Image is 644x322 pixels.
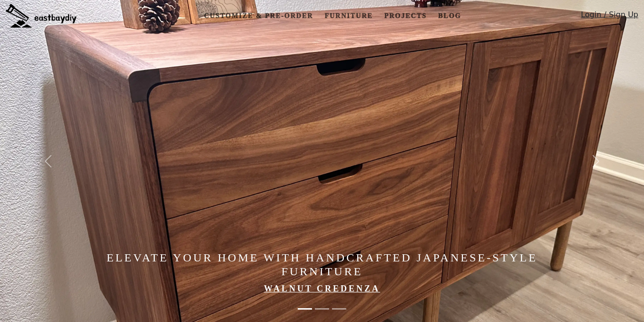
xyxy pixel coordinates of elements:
[315,303,329,314] button: Made in the Bay Area
[298,303,312,314] button: Elevate Your Home with Handcrafted Japanese-Style Furniture
[434,7,465,25] a: Blog
[97,251,547,279] h4: Elevate Your Home with Handcrafted Japanese-Style Furniture
[321,7,376,25] a: Furniture
[6,4,77,28] img: eastbaydiy
[381,7,431,25] a: Projects
[581,9,638,25] a: Login / Sign Up
[200,7,317,25] a: Customize & Pre-order
[264,284,380,293] a: Walnut Credenza
[332,303,346,314] button: Made in the Bay Area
